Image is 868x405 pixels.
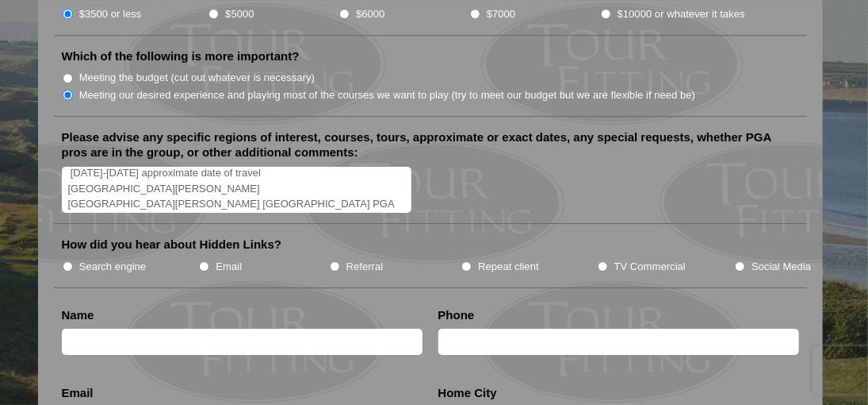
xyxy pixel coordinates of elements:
label: Referral [346,259,384,275]
label: Please advise any specific regions of interest, courses, tours, approximate or exact dates, any s... [62,129,799,160]
label: Email [62,385,94,401]
label: Repeat client [478,259,539,275]
label: $6000 [356,6,384,22]
label: Home City [438,385,497,401]
label: $10000 or whatever it takes [618,6,745,22]
label: $5000 [225,6,254,22]
label: Social Media [751,259,811,275]
label: TV Commercial [614,259,686,275]
label: Name [62,307,94,323]
label: $7000 [487,6,515,22]
label: Which of the following is more important? [62,48,300,64]
label: Phone [438,307,475,323]
label: Email [216,259,242,275]
label: Search engine [79,259,147,275]
label: $3500 or less [79,6,142,22]
label: How did you hear about Hidden Links? [62,237,282,253]
label: Meeting our desired experience and playing most of the courses we want to play (try to meet our b... [79,87,696,103]
label: Meeting the budget (cut out whatever is necessary) [79,70,315,86]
